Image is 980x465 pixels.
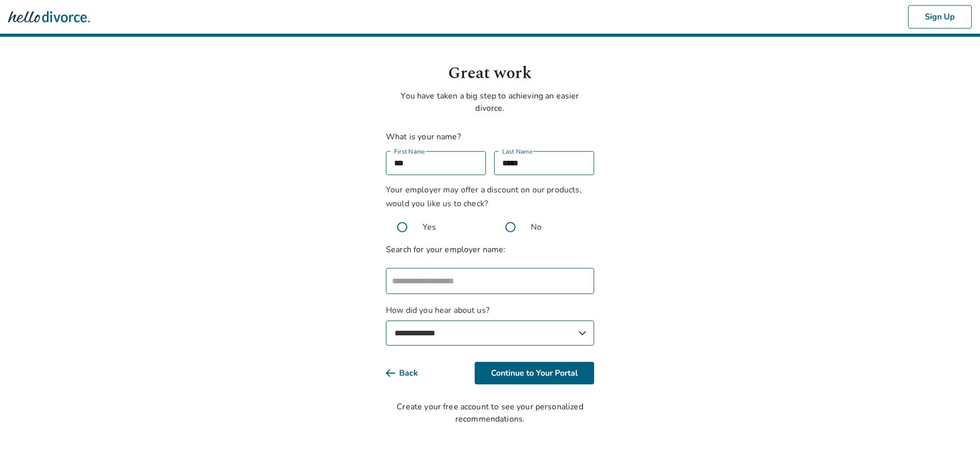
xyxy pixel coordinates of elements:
[423,221,436,233] span: Yes
[386,362,434,384] button: Back
[929,416,980,465] iframe: Chat Widget
[386,304,594,346] label: How did you hear about us?
[8,7,90,27] img: Hello Divorce Logo
[386,244,506,255] label: Search for your employer name:
[386,401,594,425] div: Create your free account to see your personalized recommendations.
[502,146,533,157] label: Last Name
[475,362,594,384] button: Continue to Your Portal
[908,5,972,29] button: Sign Up
[531,221,542,233] span: No
[386,90,594,114] p: You have taken a big step to achieving an easier divorce.
[386,184,582,209] span: Your employer may offer a discount on our products, would you like us to check?
[386,61,594,86] h1: Great work
[386,321,594,346] select: How did you hear about us?
[394,146,425,157] label: First Name
[386,131,461,142] label: What is your name?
